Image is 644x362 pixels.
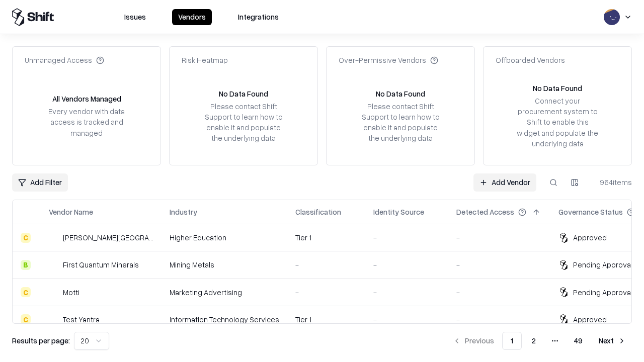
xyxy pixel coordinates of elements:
[573,287,632,298] div: Pending Approval
[516,96,599,149] div: Connect your procurement system to Shift to enable this widget and populate the underlying data
[21,314,31,324] div: C
[373,314,440,325] div: -
[21,233,31,243] div: C
[21,260,31,270] div: B
[202,101,285,144] div: Please contact Shift Support to learn how to enable it and populate the underlying data
[295,207,341,217] div: Classification
[182,55,228,65] div: Risk Heatmap
[473,173,536,192] a: Add Vendor
[592,177,632,188] div: 964 items
[49,287,59,297] img: Motti
[373,232,440,243] div: -
[566,332,591,350] button: 49
[49,260,59,270] img: First Quantum Minerals
[359,101,442,144] div: Please contact Shift Support to learn how to enable it and populate the underlying data
[172,9,212,25] button: Vendors
[533,83,582,94] div: No Data Found
[49,314,59,324] img: Test Yantra
[456,287,542,298] div: -
[593,332,632,350] button: Next
[447,332,632,350] nav: pagination
[573,232,607,243] div: Approved
[45,106,128,138] div: Every vendor with data access is tracked and managed
[219,88,268,99] div: No Data Found
[558,207,623,217] div: Governance Status
[295,314,357,325] div: Tier 1
[373,207,424,217] div: Identity Source
[170,232,279,243] div: Higher Education
[12,335,70,346] p: Results per page:
[456,259,542,270] div: -
[373,287,440,298] div: -
[295,232,357,243] div: Tier 1
[376,88,425,99] div: No Data Found
[63,287,79,298] div: Motti
[232,9,285,25] button: Integrations
[170,314,279,325] div: Information Technology Services
[496,55,565,65] div: Offboarded Vendors
[63,259,139,270] div: First Quantum Minerals
[170,207,197,217] div: Industry
[502,332,522,350] button: 1
[295,287,357,298] div: -
[52,94,121,104] div: All Vendors Managed
[170,287,279,298] div: Marketing Advertising
[573,314,607,325] div: Approved
[12,173,68,192] button: Add Filter
[456,314,542,325] div: -
[49,233,59,243] img: Reichman University
[21,287,31,297] div: C
[373,259,440,270] div: -
[456,232,542,243] div: -
[339,55,438,65] div: Over-Permissive Vendors
[25,55,104,65] div: Unmanaged Access
[573,259,632,270] div: Pending Approval
[170,259,279,270] div: Mining Metals
[524,332,544,350] button: 2
[63,232,153,243] div: [PERSON_NAME][GEOGRAPHIC_DATA]
[49,207,93,217] div: Vendor Name
[295,259,357,270] div: -
[63,314,100,325] div: Test Yantra
[118,9,152,25] button: Issues
[456,207,514,217] div: Detected Access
